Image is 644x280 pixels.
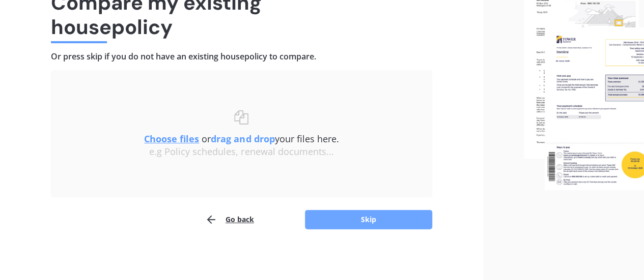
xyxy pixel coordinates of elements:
[71,146,412,158] div: e.g Policy schedules, renewal documents...
[305,210,432,229] button: Skip
[144,133,339,145] span: or your files here.
[211,133,274,145] b: drag and drop
[144,133,199,145] u: Choose files
[51,51,432,62] h4: Or press skip if you do not have an existing house policy to compare.
[205,209,254,230] button: Go back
